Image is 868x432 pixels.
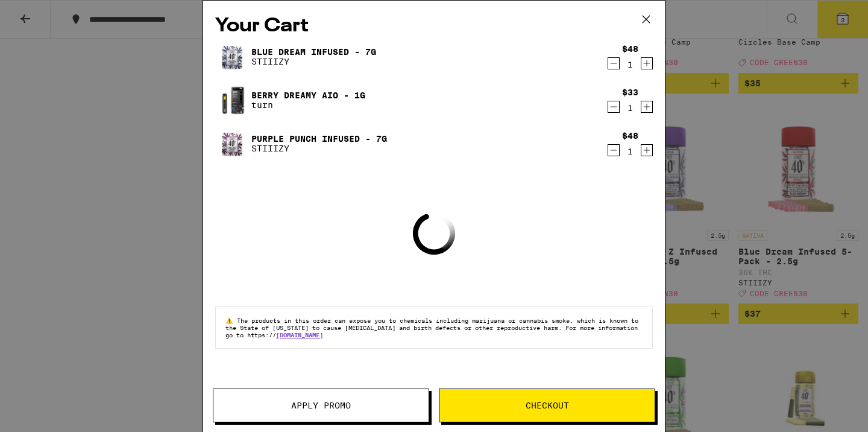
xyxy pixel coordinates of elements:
[215,83,249,117] img: Berry Dreamy AIO - 1g
[608,144,620,156] button: Decrement
[225,317,638,338] span: The products in this order can expose you to chemicals including marijuana or cannabis smoke, whi...
[526,401,569,410] span: Checkout
[251,134,387,144] a: Purple Punch Infused - 7g
[608,101,620,113] button: Decrement
[7,8,87,18] span: Hi. Need any help?
[622,103,638,113] div: 1
[622,60,638,69] div: 1
[251,144,387,153] p: STIIIZY
[215,40,249,74] img: Blue Dream Infused - 7g
[622,131,638,141] div: $48
[213,389,429,422] button: Apply Promo
[251,47,376,57] a: Blue Dream Infused - 7g
[641,144,653,156] button: Increment
[251,57,376,66] p: STIIIZY
[251,91,365,100] a: Berry Dreamy AIO - 1g
[641,101,653,113] button: Increment
[251,100,365,110] p: turn
[622,44,638,54] div: $48
[608,57,620,69] button: Decrement
[622,87,638,97] div: $33
[225,317,237,324] span: ⚠️
[215,127,249,160] img: Purple Punch Infused - 7g
[641,57,653,69] button: Increment
[215,13,653,40] h2: Your Cart
[439,389,655,422] button: Checkout
[291,401,351,410] span: Apply Promo
[622,147,638,156] div: 1
[276,331,323,338] a: [DOMAIN_NAME]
